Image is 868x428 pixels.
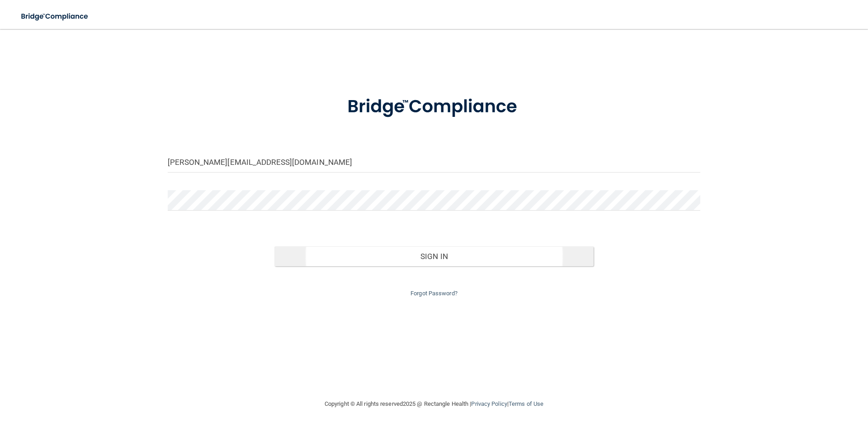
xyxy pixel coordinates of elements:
div: Copyright © All rights reserved 2025 @ Rectangle Health | | [269,390,599,418]
a: Privacy Policy [471,400,507,407]
input: Email [168,152,700,173]
img: bridge_compliance_login_screen.278c3ca4.svg [329,83,539,130]
button: Sign In [274,246,594,266]
img: bridge_compliance_login_screen.278c3ca4.svg [14,7,97,26]
iframe: Drift Widget Chat Controller [712,364,857,400]
a: Terms of Use [509,400,543,407]
a: Forgot Password? [410,290,458,297]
